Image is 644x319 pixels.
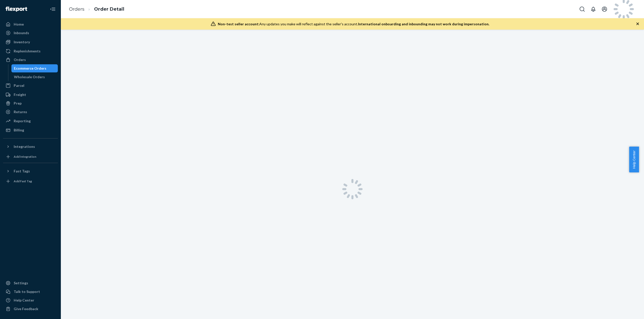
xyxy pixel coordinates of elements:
[14,144,35,149] div: Integrations
[69,6,84,12] a: Orders
[3,91,58,99] a: Freight
[218,22,259,26] span: Non-test seller account:
[3,296,58,304] a: Help Center
[6,7,27,12] img: Flexport logo
[65,2,128,17] ol: breadcrumbs
[14,101,22,106] div: Prep
[588,4,598,14] button: Open notifications
[3,108,58,116] a: Returns
[14,74,45,79] div: Wholesale Orders
[14,281,28,286] div: Settings
[94,6,124,12] a: Order Detail
[14,39,30,45] div: Inventory
[11,64,58,72] a: Ecommerce Orders
[14,154,36,159] div: Add Integration
[14,109,27,114] div: Returns
[14,128,24,133] div: Billing
[14,298,34,303] div: Help Center
[3,38,58,46] a: Inventory
[358,22,489,26] span: International onboarding and inbounding may not work during impersonation.
[14,92,26,97] div: Freight
[11,73,58,81] a: Wholesale Orders
[3,143,58,151] button: Integrations
[577,4,587,14] button: Open Search Box
[3,117,58,125] a: Reporting
[14,306,38,311] div: Give Feedback
[3,279,58,287] a: Settings
[3,153,58,161] a: Add Integration
[3,167,58,175] button: Fast Tags
[14,118,31,124] div: Reporting
[3,56,58,64] a: Orders
[3,126,58,134] a: Billing
[14,66,46,71] div: Ecommerce Orders
[3,47,58,55] a: Replenishments
[14,169,30,174] div: Fast Tags
[218,22,489,27] div: Any updates you make will reflect against the seller's account.
[14,83,24,88] div: Parcel
[48,4,58,14] button: Close Navigation
[3,305,58,313] button: Give Feedback
[14,30,29,35] div: Inbounds
[3,29,58,37] a: Inbounds
[14,57,26,62] div: Orders
[14,179,32,183] div: Add Fast Tag
[629,147,639,172] button: Help Center
[14,22,24,27] div: Home
[3,288,58,296] button: Talk to Support
[599,4,610,14] button: Open account menu
[3,82,58,90] a: Parcel
[3,20,58,28] a: Home
[3,99,58,107] a: Prep
[14,49,41,54] div: Replenishments
[3,177,58,185] a: Add Fast Tag
[14,289,40,294] div: Talk to Support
